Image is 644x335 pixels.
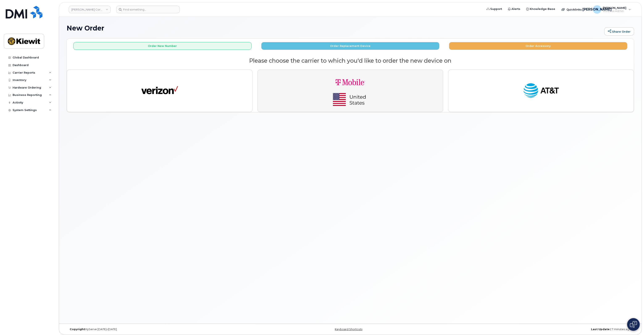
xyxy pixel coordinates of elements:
button: Order New Number [73,42,252,50]
button: Order Replacement Device [261,42,440,50]
a: Keyboard Shortcuts [335,328,362,331]
div: 17 minutes ago [445,328,634,331]
div: MyServe [DATE]–[DATE] [67,328,256,331]
a: Share Order [604,27,634,36]
strong: Copyright [70,328,85,331]
strong: Last Update [591,328,610,331]
h2: Please choose the carrier to which you'd like to order the new device on [67,58,634,64]
img: at_t-fb3d24644a45acc70fc72cc47ce214d34099dfd970ee3ae2334e4251f9d920fd.png [523,81,560,100]
img: Open chat [630,321,637,328]
button: Order Accessory [449,42,627,50]
img: t-mobile-78392d334a420d5b7f0e63d4fa81f6287a21d394dc80d677554bb55bbab1186f.png [321,73,380,109]
h1: New Order [67,24,602,32]
img: verizon-ab2890fd1dd4a6c9cf5f392cd2db4626a3dae38ee8226e09bcb5c993c4c79f81.png [141,81,178,100]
